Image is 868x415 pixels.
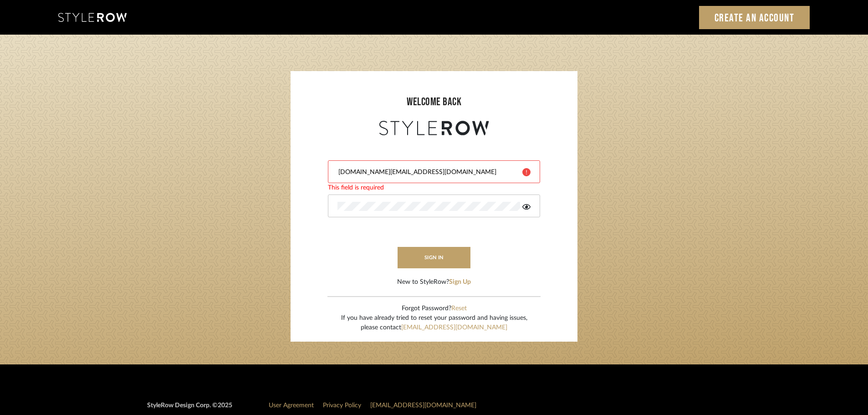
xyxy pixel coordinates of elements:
a: Privacy Policy [323,402,361,409]
div: welcome back [300,94,568,110]
button: Reset [451,304,467,313]
button: Sign Up [449,277,471,287]
div: If you have already tried to reset your password and having issues, please contact [341,313,527,333]
div: Forgot Password? [341,304,527,313]
div: New to StyleRow? [397,277,471,287]
a: User Agreement [269,402,314,409]
button: sign in [398,247,470,268]
a: Create an Account [699,6,810,29]
a: [EMAIL_ADDRESS][DOMAIN_NAME] [401,324,507,331]
input: Email Address [337,168,516,177]
div: This field is required [328,183,540,193]
a: [EMAIL_ADDRESS][DOMAIN_NAME] [370,402,476,409]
